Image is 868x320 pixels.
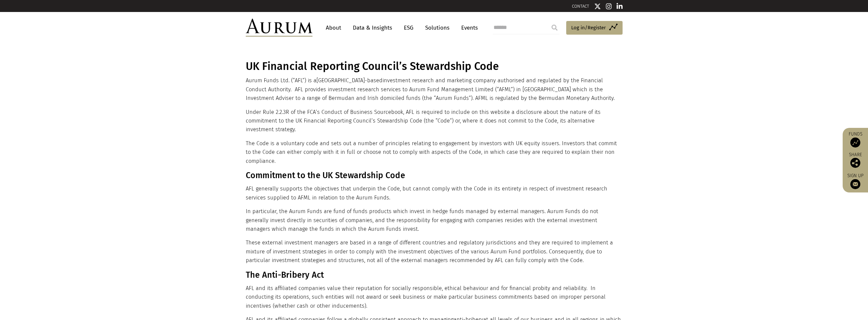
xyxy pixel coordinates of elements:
[850,179,860,189] img: Sign up to our newsletter
[566,21,623,35] a: Log in/Register
[246,207,621,233] p: In particular, the Aurum Funds are fund of funds products which invest in hedge funds managed by ...
[246,238,621,265] p: These external investment managers are based in a range of different countries and regulatory jur...
[246,270,621,280] h3: The Anti-Bribery Act
[572,4,589,9] a: CONTACT
[246,284,621,310] p: AFL and its affiliated companies value their reputation for socially responsible, ethical behavio...
[246,170,621,180] h3: Commitment to the UK Stewardship Code
[850,158,860,168] img: Share this post
[458,22,478,34] a: Events
[606,3,612,10] img: Instagram icon
[246,108,621,134] p: Under Rule 2.2.3R of the FCA’s Conduct of Business Sourcebook, AFL is required to include on this...
[594,3,601,10] img: Twitter icon
[316,77,382,84] span: [GEOGRAPHIC_DATA]-based
[246,184,621,202] p: AFL generally supports the objectives that underpin the Code, but cannot comply with the Code in ...
[246,19,312,37] img: Aurum
[246,76,621,103] p: Aurum Funds Ltd. (“AFL”) is a investment research and marketing company authorised and regulated ...
[846,153,865,168] div: Share
[846,173,865,189] a: Sign up
[322,22,344,34] a: About
[548,21,561,34] input: Submit
[422,22,453,34] a: Solutions
[850,138,860,148] img: Access Funds
[617,3,623,10] img: Linkedin icon
[246,139,621,165] p: The Code is a voluntary code and sets out a number of principles relating to engagement by invest...
[571,24,606,32] span: Log in/Register
[349,22,395,34] a: Data & Insights
[846,131,865,148] a: Funds
[246,60,621,73] h1: UK Financial Reporting Council’s Stewardship Code
[400,22,417,34] a: ESG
